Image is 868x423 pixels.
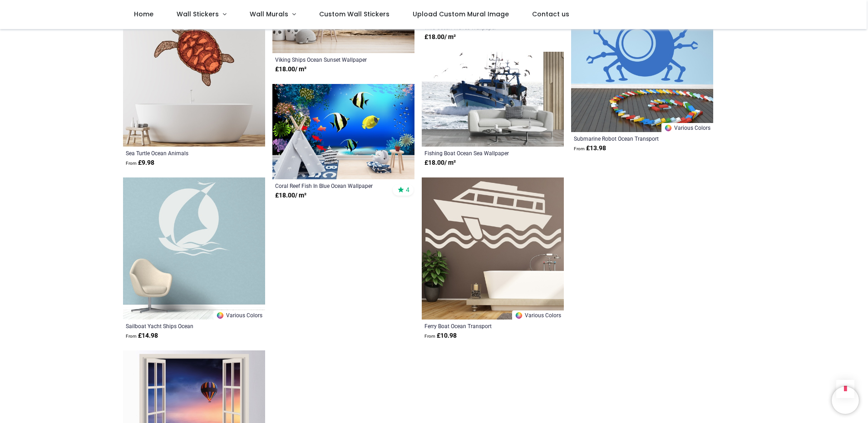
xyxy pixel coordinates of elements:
a: Coral Reef Fish In Blue Ocean Wallpaper [275,182,385,189]
img: Color Wheel [216,311,224,320]
a: Sea Turtle Ocean Animals [126,149,235,157]
a: Viking Ships Ocean Sunset Wallpaper [275,56,385,63]
span: Contact us [532,10,569,19]
strong: £ 18.00 / m² [424,158,456,167]
a: Various Colors [512,310,564,320]
span: Upload Custom Mural Image [413,10,509,19]
span: 4 [406,186,409,194]
strong: £ 18.00 / m² [275,65,306,74]
a: Ferry Boat Ocean Transport [424,322,534,330]
a: Various Colors [213,310,265,320]
span: Home [134,10,153,19]
img: Coral Reef Fish In Blue Ocean Wall Mural Wallpaper [272,84,414,179]
strong: £ 9.98 [126,158,154,167]
img: Ferry Boat Ocean Transport Wall Sticker [422,177,564,320]
a: Various Colors [661,123,713,132]
a: Fishing Boat Ocean Sea Wallpaper [424,149,534,157]
strong: £ 18.00 / m² [424,33,456,42]
span: From [574,146,585,151]
a: Submarine Robot Ocean Transport [574,135,683,142]
strong: £ 18.00 / m² [275,191,306,200]
span: From [424,334,435,339]
iframe: Brevo live chat [832,387,859,414]
img: Sea Turtle Ocean Animals Wall Sticker [123,5,265,147]
img: Color Wheel [515,311,523,320]
strong: £ 14.98 [126,331,158,340]
img: Color Wheel [664,124,672,132]
span: Wall Murals [250,10,288,19]
img: Sailboat Yacht Ships Ocean Wall Sticker [123,177,265,320]
span: Wall Stickers [177,10,219,19]
span: From [126,161,137,166]
span: Custom Wall Stickers [319,10,390,19]
img: Fishing Boat Ocean Sea Wall Mural Wallpaper [422,52,564,147]
strong: £ 13.98 [574,144,606,153]
a: Sailboat Yacht Ships Ocean [126,322,235,330]
span: From [126,334,137,339]
strong: £ 10.98 [424,331,457,340]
